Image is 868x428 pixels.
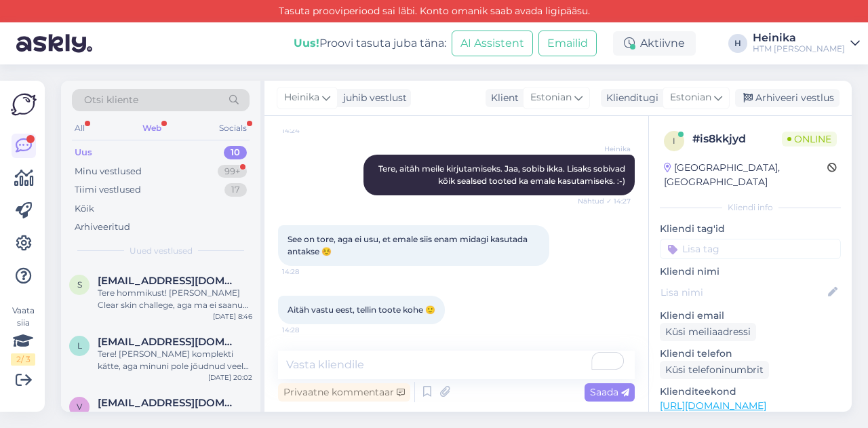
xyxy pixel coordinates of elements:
[601,91,658,105] div: Klienditugi
[538,31,597,56] button: Emailid
[282,125,333,136] span: 14:24
[282,267,333,277] span: 14:28
[753,43,845,54] div: HTM [PERSON_NAME]
[77,279,82,290] span: s
[130,245,193,257] span: Uued vestlused
[452,31,533,56] button: AI Assistent
[72,119,87,137] div: All
[75,202,94,216] div: Kõik
[278,383,410,402] div: Privaatne kommentaar
[11,305,35,366] div: Vaata siia
[660,222,841,236] p: Kliendi tag'id
[660,400,766,412] a: [URL][DOMAIN_NAME]
[660,361,769,379] div: Küsi telefoninumbrit
[753,33,860,54] a: HeinikaHTM [PERSON_NAME]
[660,285,825,300] input: Lisa nimi
[84,93,138,107] span: Otsi kliente
[77,341,82,351] span: l
[660,201,841,214] div: Kliendi info
[98,397,239,409] span: vanderwinden.raphael@gmail.com
[98,348,252,372] div: Tere! [PERSON_NAME] komplekti kätte, aga minuni pole jõudnud veel tänane video, mis pidi tulema ü...
[75,165,142,178] div: Minu vestlused
[284,90,319,105] span: Heinika
[660,323,756,341] div: Küsi meiliaadressi
[660,239,841,259] input: Lisa tag
[224,183,247,197] div: 17
[282,325,333,335] span: 14:28
[613,31,696,56] div: Aktiivne
[728,34,747,53] div: H
[98,275,239,287] span: sirje.puusepp2@mail.ee
[218,165,247,178] div: 99+
[530,90,572,105] span: Estonian
[208,372,252,383] div: [DATE] 20:02
[692,131,782,147] div: # is8kkjyd
[753,33,845,43] div: Heinika
[294,37,319,50] b: Uus!
[735,89,840,107] div: Arhiveeri vestlus
[11,353,35,366] div: 2 / 3
[224,146,247,159] div: 10
[75,183,141,197] div: Tiimi vestlused
[75,146,92,159] div: Uus
[278,351,635,379] textarea: To enrich screen reader interactions, please activate Accessibility in Grammarly extension settings
[294,35,446,52] div: Proovi tasuta juba täna:
[660,347,841,361] p: Kliendi telefon
[288,234,530,256] span: See on tore, aga ei usu, et emale siis enam midagi kasutada antakse ☺️
[77,402,82,412] span: v
[580,144,631,154] span: Heinika
[378,163,627,186] span: Tere, aitäh meile kirjutamiseks. Jaa, sobib ikka. Lisaks sobivad kõik sealsed tooted ka emale kas...
[216,119,250,137] div: Socials
[660,385,841,399] p: Klienditeekond
[782,132,837,147] span: Online
[670,90,711,105] span: Estonian
[11,92,37,117] img: Askly Logo
[288,305,435,315] span: Aitäh vastu eest, tellin toote kohe 🙂
[660,265,841,279] p: Kliendi nimi
[338,91,407,105] div: juhib vestlust
[660,309,841,323] p: Kliendi email
[673,136,675,146] span: i
[590,386,629,398] span: Saada
[664,161,827,189] div: [GEOGRAPHIC_DATA], [GEOGRAPHIC_DATA]
[75,220,130,234] div: Arhiveeritud
[140,119,164,137] div: Web
[213,311,252,322] div: [DATE] 8:46
[98,336,239,348] span: ly.kotkas@gmail.com
[486,91,519,105] div: Klient
[578,196,631,206] span: Nähtud ✓ 14:27
[98,287,252,311] div: Tere hommikust! [PERSON_NAME] Clear skin challege, aga ma ei saanud eile videot meilile!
